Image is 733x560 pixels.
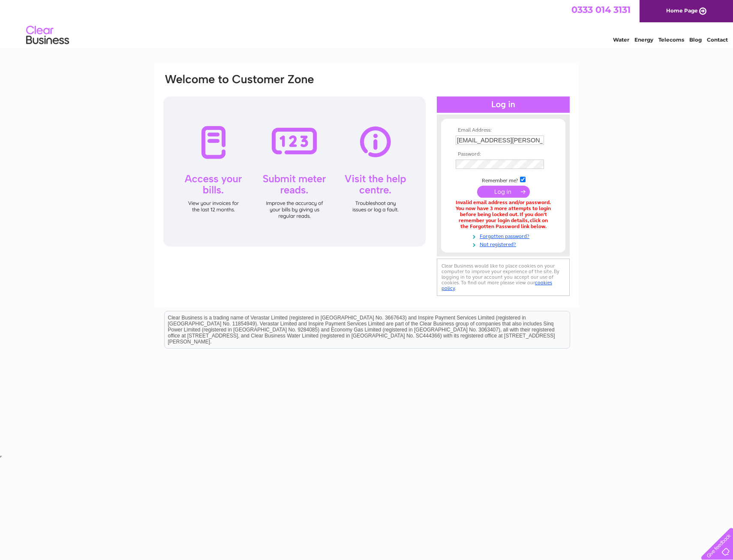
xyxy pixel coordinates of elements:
a: Forgotten password? [456,232,553,240]
div: Clear Business is a trading name of Verastar Limited (registered in [GEOGRAPHIC_DATA] No. 3667643... [165,5,570,42]
a: Telecoms [658,36,684,43]
a: Energy [634,36,653,43]
a: Water [613,36,629,43]
a: 0333 014 3131 [571,4,631,15]
th: Email Address: [454,127,553,133]
td: Remember me? [454,175,553,184]
a: Not registered? [456,240,553,248]
th: Password: [454,151,553,157]
a: cookies policy [442,280,552,291]
a: Blog [689,36,702,43]
input: Submit [477,186,530,198]
div: Clear Business would like to place cookies on your computer to improve your experience of the sit... [437,259,570,296]
img: logo.png [26,22,69,48]
a: Contact [707,36,728,43]
div: Invalid email address and/or password. You now have 3 more attempts to login before being locked ... [456,200,551,229]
